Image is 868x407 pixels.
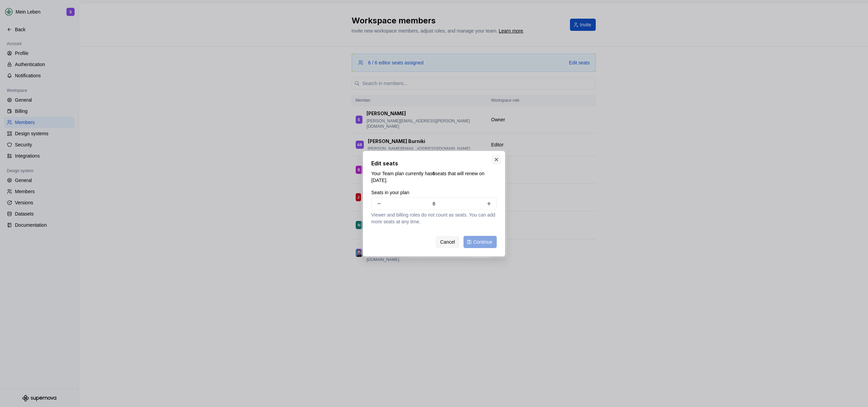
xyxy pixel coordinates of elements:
[371,211,497,225] p: Viewer and billing roles do not count as seats. You can add more seats at any time.
[371,159,497,167] h2: Edit seats
[440,239,455,245] span: Cancel
[433,171,435,176] b: 6
[371,189,409,196] label: Seats in your plan
[371,170,497,184] p: Your Team plan currently has seats that will renew on [DATE].
[436,236,459,248] button: Cancel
